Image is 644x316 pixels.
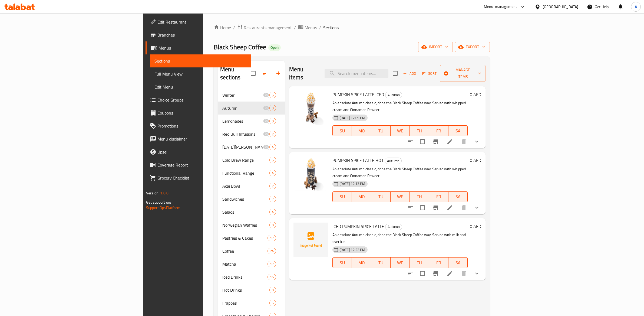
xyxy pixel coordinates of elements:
span: Manage items [444,67,481,80]
span: SU [335,259,350,267]
div: Acai Bowl [222,183,269,189]
span: [DATE][PERSON_NAME] [222,144,263,150]
button: WE [391,257,410,268]
span: WE [393,127,408,135]
button: Branch-specific-item [429,267,442,280]
span: Cold Brew Range [222,157,269,163]
span: Select section [389,68,401,79]
button: SA [448,125,468,136]
div: Red Bull Infusions [222,131,263,137]
span: 17 [268,236,276,241]
button: Manage items [440,65,486,82]
span: Winter [222,92,263,98]
button: show more [470,267,483,280]
span: 9 [270,288,276,293]
span: Edit Menu [154,84,247,90]
div: Norwegian Waffles [222,222,269,228]
span: Salads [222,209,269,215]
span: SA [451,193,465,201]
span: PUMPKIN SPICE LATTE HOT [332,156,384,164]
span: SU [335,193,350,201]
a: Edit Menu [150,80,251,93]
span: FR [431,127,446,135]
button: show more [470,135,483,148]
button: WE [391,125,410,136]
span: Lemonades [222,118,263,124]
div: Menu-management [484,4,517,10]
a: Edit menu item [447,270,453,277]
span: 7 [270,197,276,202]
button: SU [332,257,352,268]
span: TU [374,259,388,267]
button: Sort [420,69,438,78]
a: Edit menu item [447,204,453,211]
div: items [269,287,276,293]
span: export [459,44,486,50]
span: Restaurants management [244,24,292,31]
input: search [325,69,388,78]
button: FR [429,125,448,136]
span: PUMPKIN SPICE LATTE ICED [332,90,384,99]
div: items [269,131,276,137]
div: Ramadan Kareem [222,144,263,150]
span: ICED PUMPKIN SPICE LATTE [332,222,384,230]
span: 9 [270,223,276,228]
h2: Menu items [289,65,318,82]
svg: Inactive section [263,131,269,137]
span: [DATE] 12:13 PM [337,181,367,186]
button: delete [457,135,470,148]
span: TH [412,127,427,135]
span: [DATE] 12:22 PM [337,247,367,252]
div: items [267,248,276,254]
span: MO [354,259,369,267]
button: TU [371,125,391,136]
span: Full Menu View [154,71,247,77]
span: WE [393,193,408,201]
button: MO [352,257,371,268]
a: Support.OpsPlatform [146,204,180,211]
span: Version: [146,190,159,197]
span: Open [268,45,281,50]
span: 1.0.0 [160,190,169,197]
span: Select all sections [247,68,259,79]
li: / [319,24,321,31]
div: Functional Range4 [218,167,285,180]
span: 5 [270,301,276,306]
span: Coffee [222,248,267,254]
a: Full Menu View [150,67,251,80]
img: ICED PUMPKIN SPICE LATTE [293,223,328,257]
div: items [269,196,276,202]
div: items [267,235,276,241]
span: Sandwiches [222,196,269,202]
span: Coverage Report [157,162,247,168]
span: Promotions [157,123,247,129]
a: Grocery Checklist [146,171,251,184]
div: Pastries & Cakes17 [218,232,285,245]
span: 4 [270,145,276,150]
div: Matcha17 [218,258,285,271]
button: delete [457,267,470,280]
button: sort-choices [404,201,417,214]
span: 3 [270,106,276,111]
div: items [269,222,276,228]
span: MO [354,193,369,201]
svg: Show Choices [474,204,480,211]
svg: Inactive section [263,144,269,150]
a: Sections [150,54,251,67]
div: items [269,144,276,150]
span: 2 [270,132,276,137]
button: TU [371,257,391,268]
span: Add [402,70,417,77]
a: Restaurants management [237,24,292,31]
div: Cold Brew Range5 [218,154,285,167]
img: PUMPKIN SPICE LATTE ICED [293,91,328,125]
span: Hot Drinks [222,287,269,293]
span: Add item [401,69,418,78]
div: items [267,261,276,267]
span: Autumn [385,92,402,98]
